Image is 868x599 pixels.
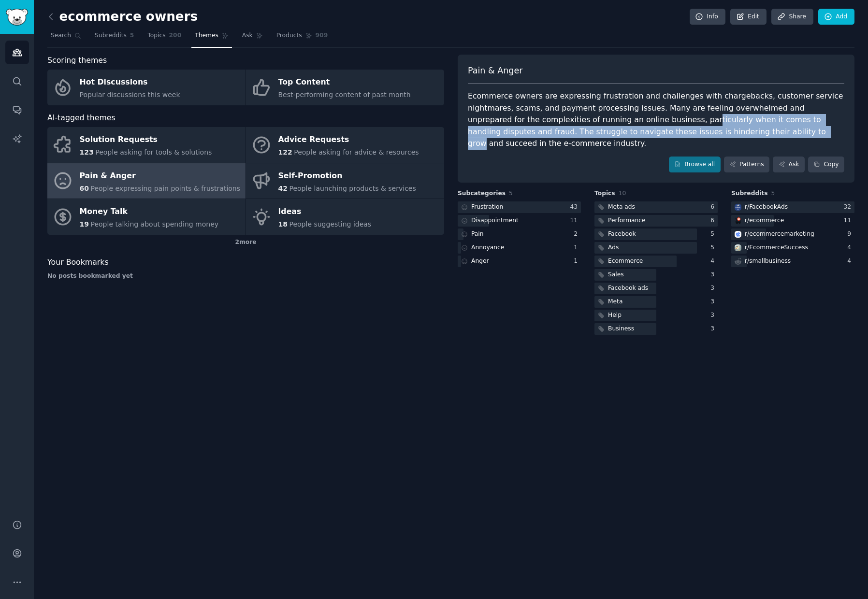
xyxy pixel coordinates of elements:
span: 123 [80,148,94,156]
div: 9 [847,230,854,239]
div: 3 [710,325,718,333]
a: Add [818,9,854,25]
a: Themes [191,28,232,48]
div: Ads [608,243,619,252]
a: Hot DiscussionsPopular discussions this week [47,70,246,105]
div: 11 [843,216,854,225]
span: People expressing pain points & frustrations [90,185,240,192]
a: Help3 [594,310,718,322]
span: Search [51,31,71,40]
a: Advice Requests122People asking for advice & resources [246,127,444,163]
div: r/ ecommerce [745,216,784,225]
a: Performance6 [594,215,718,227]
div: Solution Requests [80,132,212,148]
a: Products909 [273,28,331,48]
div: Ideas [278,204,372,220]
button: Copy [808,157,844,173]
div: Anger [471,257,489,266]
div: r/ smallbusiness [745,257,791,266]
span: 5 [771,190,775,197]
a: Sales3 [594,269,718,281]
div: No posts bookmarked yet [47,272,444,281]
div: 1 [574,243,581,252]
a: ecommercemarketingr/ecommercemarketing9 [731,228,854,241]
div: Disappointment [471,216,519,225]
div: Pain [471,230,484,239]
div: 5 [710,230,718,239]
span: 5 [509,190,513,197]
div: 4 [847,257,854,266]
a: ecommercer/ecommerce11 [731,215,854,227]
a: Pain2 [458,228,581,241]
div: 3 [710,298,718,306]
span: People talking about spending money [90,220,218,228]
span: AI-tagged themes [47,112,116,124]
div: Annoyance [471,243,504,252]
a: Browse all [669,157,721,173]
a: FacebookAdsr/FacebookAds32 [731,201,854,214]
a: Subreddits5 [91,28,137,48]
a: Share [771,9,813,25]
span: Themes [195,31,218,40]
a: Meta3 [594,296,718,308]
a: Ask [773,157,805,173]
div: Self-Promotion [278,168,416,184]
div: 2 [574,230,581,239]
span: Topics [594,189,615,198]
h2: ecommerce owners [47,9,198,25]
span: People asking for advice & resources [294,148,419,156]
span: 18 [278,220,288,228]
div: Meta [608,298,622,306]
a: Ads5 [594,242,718,254]
div: Sales [608,271,624,279]
a: Search [47,28,85,48]
span: Subreddits [95,31,127,40]
div: 11 [570,216,581,225]
span: Best-performing content of past month [278,91,411,99]
a: Facebook ads3 [594,283,718,295]
span: 122 [278,148,292,156]
span: 200 [169,31,182,40]
img: EcommerceSuccess [735,244,741,251]
div: 6 [710,216,718,225]
span: People suggesting ideas [289,220,371,228]
a: Edit [730,9,767,25]
span: Subcategories [458,189,506,198]
a: Pain & Anger60People expressing pain points & frustrations [47,163,246,199]
span: People launching products & services [289,185,416,192]
div: Help [608,311,622,320]
div: 6 [710,203,718,212]
a: r/smallbusiness4 [731,256,854,268]
div: 3 [710,284,718,293]
a: Facebook5 [594,228,718,241]
a: Anger1 [458,256,581,268]
div: Facebook [608,230,636,239]
a: Ecommerce4 [594,256,718,268]
a: Ask [239,28,266,48]
span: Topics [147,31,165,40]
div: 4 [710,257,718,266]
span: Ask [242,31,253,40]
div: 1 [574,257,581,266]
a: Patterns [724,157,769,173]
span: 60 [80,185,89,192]
span: 19 [80,220,89,228]
span: 5 [130,31,134,40]
span: 42 [278,185,288,192]
div: Ecommerce [608,257,643,266]
div: 43 [570,203,581,212]
div: Facebook ads [608,284,648,293]
div: Hot Discussions [80,75,180,90]
div: r/ EcommerceSuccess [745,243,808,252]
div: Performance [608,216,646,225]
span: Subreddits [731,189,768,198]
a: Annoyance1 [458,242,581,254]
div: 2 more [47,235,444,250]
img: ecommerce [735,217,741,224]
img: ecommercemarketing [735,231,741,238]
div: Ecommerce owners are expressing frustration and challenges with chargebacks, customer service nig... [468,90,844,150]
div: 32 [843,203,854,212]
div: 3 [710,311,718,320]
a: Solution Requests123People asking for tools & solutions [47,127,246,163]
span: People asking for tools & solutions [95,148,212,156]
